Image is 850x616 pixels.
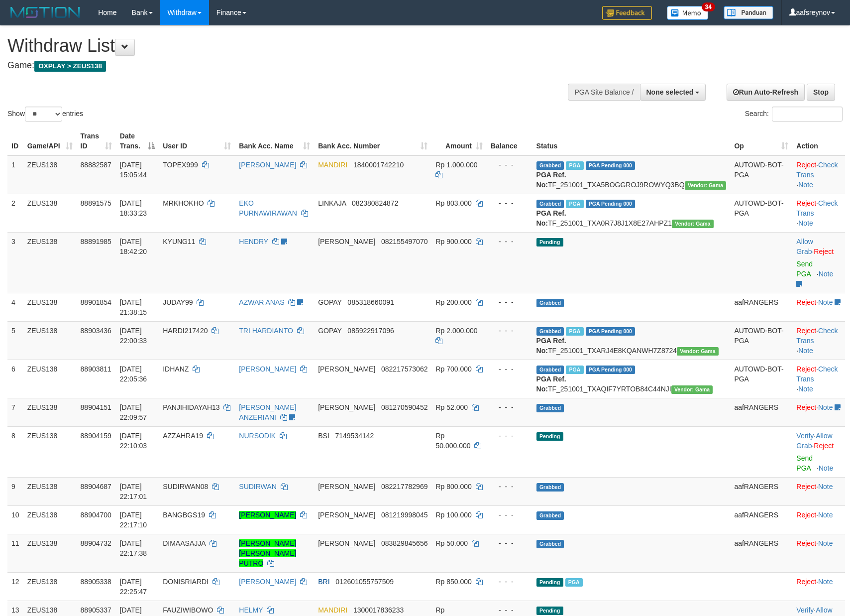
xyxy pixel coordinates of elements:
th: Game/API: activate to sort column ascending [23,127,77,155]
span: Copy 1300017836233 to clipboard [353,606,404,614]
td: · [792,505,845,534]
td: ZEUS138 [23,293,77,321]
span: 88904159 [81,432,111,440]
a: Reject [796,298,816,306]
th: ID [7,127,23,155]
span: Grabbed [536,299,564,307]
a: Reject [796,365,816,373]
span: FAUZIWIBOWO [163,606,213,614]
span: Marked by aafsreyleap [566,327,583,336]
span: 88891985 [81,238,111,246]
td: 8 [7,426,23,477]
span: · [796,238,814,255]
td: 11 [7,534,23,572]
div: - - - [491,402,529,412]
span: [DATE] 22:00:33 [120,327,147,345]
span: [PERSON_NAME] [318,511,375,519]
b: PGA Ref. No: [536,337,566,355]
span: [DATE] 18:33:23 [120,199,147,217]
a: Reject [796,161,816,169]
a: Reject [796,483,816,491]
span: Marked by aaftrukkakada [565,578,583,587]
div: - - - [491,538,529,548]
span: None selected [646,88,694,96]
span: Rp 1.000.000 [435,161,477,169]
img: Feedback.jpg [602,6,652,20]
div: - - - [491,237,529,246]
span: [PERSON_NAME] [318,403,375,411]
a: Note [818,298,833,306]
td: 10 [7,505,23,534]
span: 88904732 [81,539,111,547]
div: - - - [491,431,529,441]
span: [DATE] 15:05:44 [120,161,147,179]
td: 9 [7,477,23,505]
th: Trans ID: activate to sort column ascending [77,127,116,155]
span: Copy 081270590452 to clipboard [381,403,427,411]
span: [PERSON_NAME] [318,483,375,491]
span: [PERSON_NAME] [318,365,375,373]
span: Copy 1840001742210 to clipboard [353,161,404,169]
td: ZEUS138 [23,194,77,232]
span: Grabbed [536,540,564,548]
th: Bank Acc. Name: activate to sort column ascending [235,127,314,155]
a: Send PGA [796,260,813,278]
span: Grabbed [536,366,564,374]
span: Copy 082155497070 to clipboard [381,238,427,246]
td: ZEUS138 [23,321,77,360]
span: Vendor URL: https://trx31.1velocity.biz [685,181,727,190]
td: aafRANGERS [730,477,792,505]
a: [PERSON_NAME] [239,511,296,519]
td: ZEUS138 [23,534,77,572]
a: Send PGA [796,454,813,472]
select: Showentries [25,107,62,122]
button: None selected [640,84,706,101]
span: Vendor URL: https://trx31.1velocity.biz [677,347,719,356]
td: ZEUS138 [23,572,77,601]
span: Grabbed [536,200,564,208]
td: 5 [7,321,23,360]
th: Bank Acc. Number: activate to sort column ascending [314,127,431,155]
td: AUTOWD-BOT-PGA [730,360,792,398]
span: Rp 800.000 [435,483,471,491]
span: SUDIRWAN08 [163,483,208,491]
a: Note [819,270,834,278]
span: GOPAY [318,327,341,335]
span: Rp 50.000 [435,539,468,547]
span: 88901854 [81,298,111,306]
span: PGA Pending [586,366,636,374]
span: Marked by aafchomsokheang [566,366,583,374]
img: MOTION_logo.png [7,5,83,20]
a: Allow Grab [796,238,813,255]
td: 7 [7,398,23,426]
span: Grabbed [536,511,564,520]
h1: Withdraw List [7,36,557,56]
a: NURSODIK [239,432,276,440]
td: · · [792,360,845,398]
span: Copy 012601055757509 to clipboard [335,578,394,586]
span: Copy 085318660091 to clipboard [347,298,394,306]
a: TRI HARDIANTO [239,327,293,335]
td: ZEUS138 [23,426,77,477]
label: Show entries [7,107,83,122]
a: Note [798,219,813,227]
div: - - - [491,160,529,170]
span: Copy 082217573062 to clipboard [381,365,427,373]
span: 88903436 [81,327,111,335]
span: Grabbed [536,404,564,412]
a: Check Trans [796,365,838,383]
a: [PERSON_NAME] [239,365,296,373]
span: MANDIRI [318,606,347,614]
span: Rp 200.000 [435,298,471,306]
td: · · [792,155,845,194]
span: 34 [702,2,715,11]
input: Search: [772,107,843,122]
img: Button%20Memo.svg [667,6,709,20]
td: TF_251001_TXAQIF7YRTOB84C44NJI [532,360,731,398]
div: - - - [491,297,529,307]
span: Copy 7149534142 to clipboard [335,432,374,440]
td: AUTOWD-BOT-PGA [730,194,792,232]
span: MRKHOKHO [163,199,204,207]
span: Rp 2.000.000 [435,327,477,335]
span: DONISRIARDI [163,578,209,586]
